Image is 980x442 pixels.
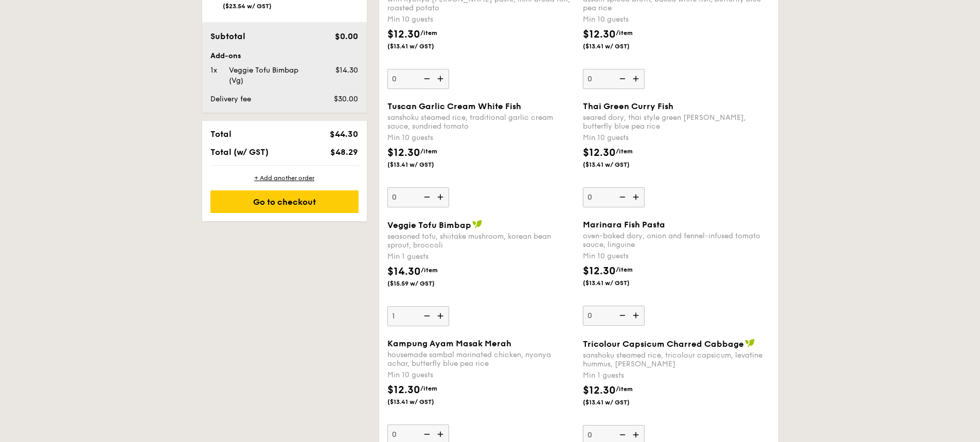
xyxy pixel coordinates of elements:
[387,384,420,396] span: $12.30
[210,31,245,41] span: Subtotal
[418,306,434,326] img: icon-reduce.1d2dbef1.svg
[387,69,449,89] input: Grain's [PERSON_NAME] Chicken Stewwith nyonya [PERSON_NAME] paste, mini bread roll, roasted potat...
[583,42,653,50] span: ($13.41 w/ GST)
[583,28,616,41] span: $12.30
[387,398,457,406] span: ($13.41 w/ GST)
[210,174,359,182] div: + Add another order
[334,95,358,103] span: $30.00
[387,101,521,111] span: Tuscan Garlic Cream White Fish
[387,161,457,169] span: ($13.41 w/ GST)
[616,385,633,393] span: /item
[420,385,437,392] span: /item
[418,187,434,207] img: icon-reduce.1d2dbef1.svg
[583,265,616,277] span: $12.30
[614,187,629,207] img: icon-reduce.1d2dbef1.svg
[616,148,633,155] span: /item
[387,28,420,41] span: $12.30
[210,190,359,213] div: Go to checkout
[583,251,770,261] div: Min 10 guests
[629,306,645,325] img: icon-add.58712e84.svg
[434,187,449,207] img: icon-add.58712e84.svg
[387,370,575,380] div: Min 10 guests
[629,187,645,207] img: icon-add.58712e84.svg
[335,31,358,41] span: $0.00
[420,29,437,37] span: /item
[583,69,645,89] input: Assam Spiced Fish [PERSON_NAME]assam spiced broth, baked white fish, butterfly blue pea riceMin 1...
[583,279,653,287] span: ($13.41 w/ GST)
[387,42,457,50] span: ($13.41 w/ GST)
[583,161,653,169] span: ($13.41 w/ GST)
[223,3,272,10] span: ($23.54 w/ GST)
[387,14,575,25] div: Min 10 guests
[387,220,471,230] span: Veggie Tofu Bimbap
[614,69,629,89] img: icon-reduce.1d2dbef1.svg
[210,147,269,157] span: Total (w/ GST)
[387,266,421,278] span: $14.30
[583,147,616,159] span: $12.30
[583,306,645,326] input: Marinara Fish Pastaoven-baked dory, onion and fennel-infused tomato sauce, linguineMin 10 guests$...
[387,350,575,368] div: housemade sambal marinated chicken, nyonya achar, butterfly blue pea rice
[335,66,358,75] span: $14.30
[418,69,434,89] img: icon-reduce.1d2dbef1.svg
[387,252,575,262] div: Min 1 guests
[583,384,616,397] span: $12.30
[583,370,770,381] div: Min 1 guests
[330,147,358,157] span: $48.29
[387,187,449,207] input: Tuscan Garlic Cream White Fishsanshoku steamed rice, traditional garlic cream sauce, sundried tom...
[387,113,575,131] div: sanshoku steamed rice, traditional garlic cream sauce, sundried tomato
[210,129,231,139] span: Total
[387,133,575,143] div: Min 10 guests
[583,113,770,131] div: seared dory, thai style green [PERSON_NAME], butterfly blue pea rice
[614,306,629,325] img: icon-reduce.1d2dbef1.svg
[583,351,770,368] div: sanshoku steamed rice, tricolour capsicum, levatine hummus, [PERSON_NAME]
[421,267,438,274] span: /item
[387,232,575,250] div: seasoned tofu, shiitake mushroom, korean bean sprout, broccoli
[387,147,420,159] span: $12.30
[583,14,770,25] div: Min 10 guests
[583,398,653,406] span: ($13.41 w/ GST)
[472,220,483,229] img: icon-vegan.f8ff3823.svg
[434,306,449,326] img: icon-add.58712e84.svg
[210,95,251,103] span: Delivery fee
[583,133,770,143] div: Min 10 guests
[583,232,770,249] div: oven-baked dory, onion and fennel-infused tomato sauce, linguine
[583,339,744,349] span: Tricolour Capsicum Charred Cabbage
[387,279,457,288] span: ($15.59 w/ GST)
[210,51,359,61] div: Add-ons
[387,339,511,348] span: Kampung Ayam Masak Merah
[225,65,318,86] div: Veggie Tofu Bimbap (Vg)
[330,129,358,139] span: $44.30
[206,65,225,76] div: 1x
[616,266,633,273] span: /item
[583,220,665,229] span: Marinara Fish Pasta
[583,101,673,111] span: Thai Green Curry Fish
[583,187,645,207] input: Thai Green Curry Fishseared dory, thai style green [PERSON_NAME], butterfly blue pea riceMin 10 g...
[387,306,449,326] input: Veggie Tofu Bimbapseasoned tofu, shiitake mushroom, korean bean sprout, broccoliMin 1 guests$14.3...
[420,148,437,155] span: /item
[616,29,633,37] span: /item
[434,69,449,89] img: icon-add.58712e84.svg
[745,339,755,348] img: icon-vegan.f8ff3823.svg
[629,69,645,89] img: icon-add.58712e84.svg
